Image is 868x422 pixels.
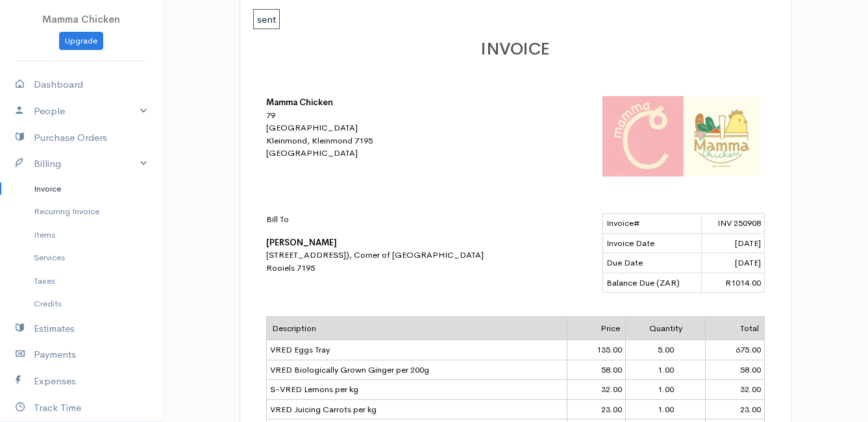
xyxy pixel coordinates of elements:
[626,380,706,400] td: 1.00
[702,233,764,253] td: [DATE]
[602,214,702,234] td: Invoice#
[266,109,493,160] div: 79 [GEOGRAPHIC_DATA] Kleinmond, Kleinmond 7195 [GEOGRAPHIC_DATA]
[626,399,706,419] td: 1.00
[702,273,764,293] td: R1014.00
[567,380,625,400] td: 32.00
[706,316,764,340] td: Total
[253,9,280,29] span: sent
[567,399,625,419] td: 23.00
[567,360,625,380] td: 58.00
[266,237,337,248] b: [PERSON_NAME]
[702,253,764,273] td: [DATE]
[626,340,706,360] td: 5.00
[602,253,702,273] td: Due Date
[567,316,625,340] td: Price
[706,399,764,419] td: 23.00
[626,360,706,380] td: 1.00
[626,316,706,340] td: Quantity
[266,340,567,360] td: VRED Eggs Tray
[602,233,702,253] td: Invoice Date
[59,32,103,51] a: Upgrade
[266,40,765,59] h1: INVOICE
[266,316,567,340] td: Description
[266,213,493,274] div: [STREET_ADDRESS]), Corner of [GEOGRAPHIC_DATA] Rooiels 7195
[702,214,764,234] td: INV 250908
[602,96,765,177] img: logo-42320.png
[266,213,493,226] p: Bill To
[266,380,567,400] td: S-VRED Lemons per kg
[266,97,333,108] b: Mamma Chicken
[706,380,764,400] td: 32.00
[266,360,567,380] td: VRED Biologically Grown Ginger per 200g
[567,340,625,360] td: 135.00
[602,273,702,293] td: Balance Due (ZAR)
[42,13,120,25] span: Mamma Chicken
[706,360,764,380] td: 58.00
[706,340,764,360] td: 675.00
[266,399,567,419] td: VRED Juicing Carrots per kg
